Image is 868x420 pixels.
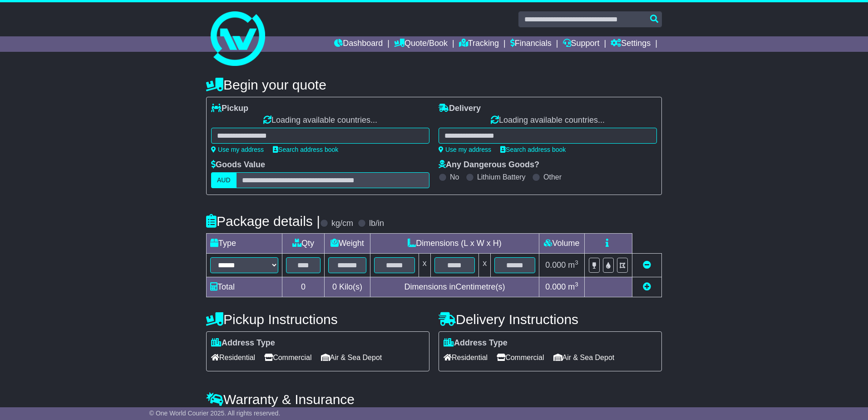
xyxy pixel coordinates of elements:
label: Pickup [211,104,248,114]
h4: Begin your quote [206,77,662,92]
td: x [479,254,491,277]
td: Volume [539,234,584,254]
a: Use my address [439,146,491,153]
td: Total [207,277,282,297]
td: Dimensions in Centimetre(s) [370,277,539,297]
a: Quote/Book [394,36,448,52]
span: © One World Courier 2025. All rights reserved. [149,410,281,417]
a: Settings [611,36,651,52]
label: Any Dangerous Goods? [439,160,539,170]
span: Air & Sea Depot [553,350,615,365]
sup: 3 [575,259,578,266]
label: kg/cm [331,219,353,229]
a: Use my address [211,146,264,153]
label: lb/in [369,219,384,229]
td: Qty [282,234,325,254]
span: 0.000 [545,282,566,291]
a: Search address book [500,146,566,153]
label: Other [543,173,562,181]
span: Residential [444,350,488,365]
a: Tracking [459,36,499,52]
label: Address Type [444,338,508,348]
td: Weight [325,234,370,254]
a: Search address book [273,146,338,153]
span: m [568,282,578,291]
td: Type [207,234,282,254]
label: Address Type [211,338,275,348]
td: Kilo(s) [325,277,370,297]
span: 0 [332,282,337,291]
span: Air & Sea Depot [321,350,382,365]
td: Dimensions (L x W x H) [370,234,539,254]
td: 0 [282,277,325,297]
div: Loading available countries... [211,115,429,125]
span: m [568,260,578,270]
label: Goods Value [211,160,265,170]
label: No [450,173,459,181]
a: Support [563,36,600,52]
td: x [419,254,430,277]
label: Delivery [439,104,481,114]
h4: Pickup Instructions [206,312,429,327]
label: AUD [211,172,237,188]
span: Residential [211,350,255,365]
span: Commercial [264,350,311,365]
label: Lithium Battery [477,173,526,181]
a: Add new item [643,282,651,291]
h4: Delivery Instructions [439,312,662,327]
span: 0.000 [545,260,566,270]
sup: 3 [575,281,578,288]
h4: Package details | [206,214,320,229]
a: Remove this item [643,260,651,270]
div: Loading available countries... [439,115,657,125]
a: Dashboard [334,36,383,52]
h4: Warranty & Insurance [206,392,662,407]
span: Commercial [497,350,544,365]
a: Financials [510,36,552,52]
